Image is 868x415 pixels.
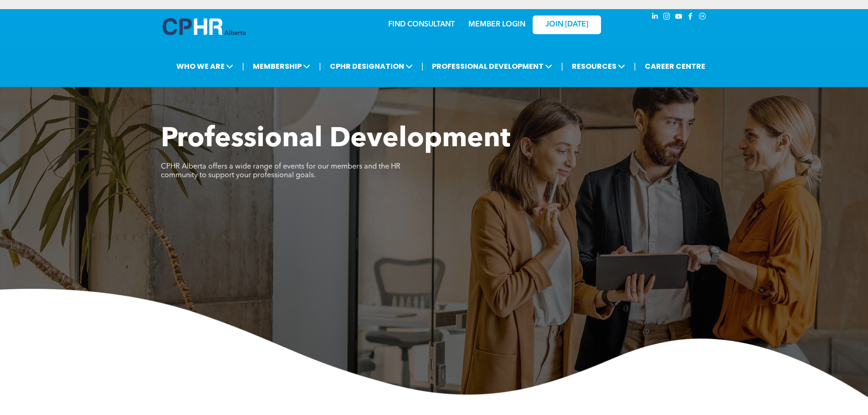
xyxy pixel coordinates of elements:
[642,58,708,75] a: CAREER CENTRE
[569,58,628,75] span: RESOURCES
[327,58,416,75] span: CPHR DESIGNATION
[388,21,455,28] a: FIND CONSULTANT
[429,58,555,75] span: PROFESSIONAL DEVELOPMENT
[674,11,684,24] a: youtube
[533,15,601,34] a: JOIN [DATE]
[650,11,660,24] a: linkedin
[174,58,236,75] span: WHO WE ARE
[686,11,696,24] a: facebook
[545,20,588,29] span: JOIN [DATE]
[561,57,563,76] li: |
[161,163,401,179] span: CPHR Alberta offers a wide range of events for our members and the HR community to support your p...
[634,57,636,76] li: |
[161,126,510,153] span: Professional Development
[421,57,424,76] li: |
[319,57,321,76] li: |
[250,58,313,75] span: MEMBERSHIP
[698,11,708,24] a: Social network
[662,11,672,24] a: instagram
[242,57,244,76] li: |
[163,18,246,35] img: A blue and white logo for cp alberta
[468,21,525,28] a: MEMBER LOGIN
